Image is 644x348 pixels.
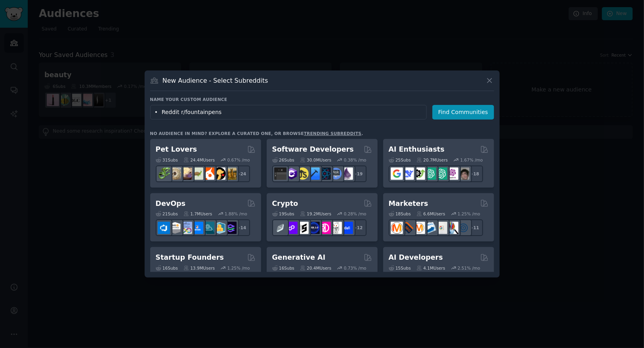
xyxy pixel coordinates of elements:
div: 19 Sub s [272,211,294,217]
div: 1.25 % /mo [227,265,250,271]
div: 30.0M Users [300,157,331,163]
img: dogbreed [224,167,237,180]
div: 6.6M Users [417,211,445,217]
div: + 19 [350,165,367,182]
img: MarketingResearch [446,222,459,234]
img: ethstaker [296,222,309,234]
h2: Software Developers [272,145,354,154]
div: 25 Sub s [389,157,411,163]
div: 13.9M Users [183,265,215,271]
div: 0.38 % /mo [344,157,367,163]
img: Docker_DevOps [180,222,192,234]
img: cockatiel [202,167,214,180]
img: GoogleGeminiAI [391,167,403,180]
img: reactnative [319,167,331,180]
div: + 18 [466,165,483,182]
h2: Crypto [272,199,298,209]
img: web3 [308,222,320,234]
img: turtle [191,167,203,180]
h2: Generative AI [272,253,326,262]
img: defiblockchain [319,222,331,234]
img: ethfinance [274,222,287,234]
img: OpenAIDev [446,167,459,180]
div: 1.25 % /mo [458,211,480,217]
div: 18 Sub s [389,211,411,217]
img: leopardgeckos [180,167,192,180]
img: AskMarketing [413,222,425,234]
img: 0xPolygon [285,222,298,234]
img: ballpython [169,167,181,180]
div: No audience in mind? Explore a curated one, or browse . [150,131,363,136]
div: 20.7M Users [417,157,448,163]
img: azuredevops [158,222,170,234]
div: 26 Sub s [272,157,294,163]
img: platformengineering [202,222,214,234]
img: AItoolsCatalog [413,167,425,180]
div: + 12 [350,219,367,236]
div: 2.51 % /mo [458,265,480,271]
img: iOSProgramming [308,167,320,180]
div: 1.67 % /mo [461,157,483,163]
img: defi_ [341,222,353,234]
div: 24.4M Users [183,157,215,163]
button: Find Communities [432,105,494,120]
div: + 14 [233,219,250,236]
div: 0.67 % /mo [227,157,250,163]
img: bigseo [402,222,414,234]
h2: DevOps [156,199,186,209]
img: herpetology [158,167,170,180]
div: 0.73 % /mo [344,265,367,271]
img: Emailmarketing [424,222,436,234]
h2: Marketers [389,199,428,209]
img: ArtificalIntelligence [457,167,470,180]
img: elixir [341,167,353,180]
div: 16 Sub s [156,265,178,271]
img: DevOpsLinks [191,222,203,234]
div: + 24 [233,165,250,182]
img: DeepSeek [402,167,414,180]
div: 4.1M Users [417,265,445,271]
img: AWS_Certified_Experts [169,222,181,234]
img: csharp [285,167,298,180]
div: 0.28 % /mo [344,211,367,217]
div: 21 Sub s [156,211,178,217]
div: 31 Sub s [156,157,178,163]
h2: AI Developers [389,253,443,262]
h2: Pet Lovers [156,145,197,154]
img: aws_cdk [213,222,225,234]
div: 15 Sub s [389,265,411,271]
h2: AI Enthusiasts [389,145,445,154]
h3: Name your custom audience [150,97,494,102]
img: software [274,167,287,180]
img: CryptoNews [330,222,342,234]
h3: New Audience - Select Subreddits [162,76,268,85]
img: AskComputerScience [330,167,342,180]
img: chatgpt_prompts_ [435,167,447,180]
img: googleads [435,222,447,234]
img: chatgpt_promptDesign [424,167,436,180]
div: 19.2M Users [300,211,331,217]
div: + 11 [466,219,483,236]
a: trending subreddits [304,131,361,136]
div: 1.88 % /mo [225,211,247,217]
h2: Startup Founders [156,253,224,262]
input: Pick a short name, like "Digital Marketers" or "Movie-Goers" [150,105,427,120]
img: PlatformEngineers [224,222,237,234]
div: 1.7M Users [183,211,212,217]
div: 20.4M Users [300,265,331,271]
img: OnlineMarketing [457,222,470,234]
img: learnjavascript [296,167,309,180]
img: content_marketing [391,222,403,234]
div: 16 Sub s [272,265,294,271]
img: PetAdvice [213,167,225,180]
